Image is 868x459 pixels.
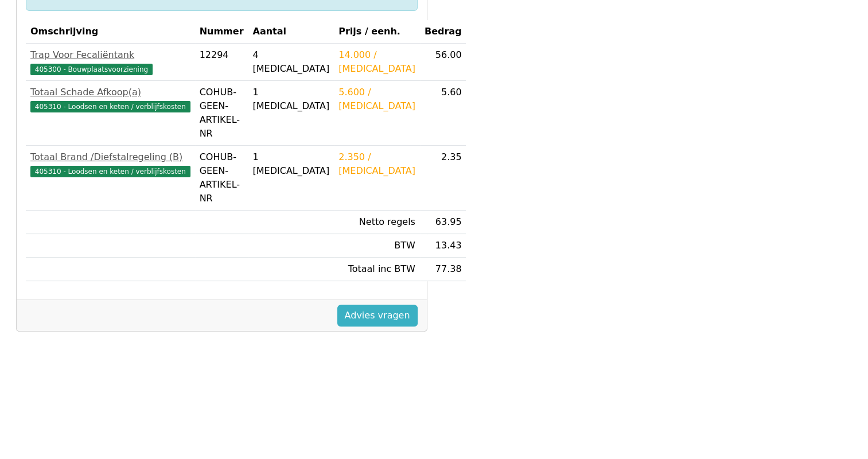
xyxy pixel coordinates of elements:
td: COHUB-GEEN-ARTIKEL-NR [195,146,248,211]
div: 14.000 / [MEDICAL_DATA] [338,48,415,76]
div: 1 [MEDICAL_DATA] [252,150,329,178]
td: 63.95 [420,211,466,234]
th: Aantal [248,20,334,44]
th: Nummer [195,20,248,44]
td: Netto regels [334,211,420,234]
div: 2.350 / [MEDICAL_DATA] [338,150,415,178]
span: 405300 - Bouwplaatsvoorziening [30,64,153,75]
td: 5.60 [420,81,466,146]
span: 405310 - Loodsen en keten / verblijfskosten [30,101,190,112]
th: Omschrijving [26,20,195,44]
th: Bedrag [420,20,466,44]
div: 1 [MEDICAL_DATA] [252,85,329,113]
td: 2.35 [420,146,466,211]
a: Trap Voor Fecaliëntank405300 - Bouwplaatsvoorziening [30,48,190,76]
div: Totaal Schade Afkoop(a) [30,85,190,99]
div: Trap Voor Fecaliëntank [30,48,190,62]
a: Advies vragen [337,305,418,326]
td: BTW [334,234,420,258]
a: Totaal Brand /Diefstalregeling (B)405310 - Loodsen en keten / verblijfskosten [30,150,190,178]
a: Totaal Schade Afkoop(a)405310 - Loodsen en keten / verblijfskosten [30,85,190,113]
div: Totaal Brand /Diefstalregeling (B) [30,150,190,164]
div: 4 [MEDICAL_DATA] [252,48,329,76]
td: Totaal inc BTW [334,258,420,281]
th: Prijs / eenh. [334,20,420,44]
td: 56.00 [420,44,466,81]
td: 13.43 [420,234,466,258]
div: 5.600 / [MEDICAL_DATA] [338,85,415,113]
td: 77.38 [420,258,466,281]
td: 12294 [195,44,248,81]
td: COHUB-GEEN-ARTIKEL-NR [195,81,248,146]
span: 405310 - Loodsen en keten / verblijfskosten [30,166,190,177]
